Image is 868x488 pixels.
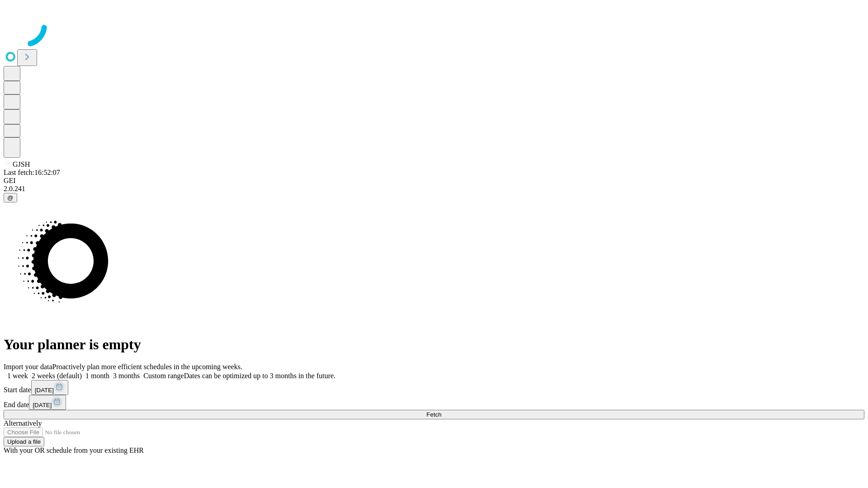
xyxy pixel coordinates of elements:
[4,363,52,371] span: Import your data
[85,372,109,380] span: 1 month
[7,372,28,380] span: 1 week
[4,437,44,446] button: Upload a file
[4,193,17,202] button: @
[426,411,441,418] span: Fetch
[31,380,68,395] button: [DATE]
[4,380,864,395] div: Start date
[29,395,66,410] button: [DATE]
[4,446,144,454] span: With your OR schedule from your existing EHR
[4,185,864,193] div: 2.0.241
[35,387,54,394] span: [DATE]
[4,177,864,185] div: GEI
[32,372,82,380] span: 2 weeks (default)
[4,410,864,419] button: Fetch
[143,372,184,380] span: Custom range
[7,194,14,201] span: @
[4,419,42,427] span: Alternatively
[184,372,335,380] span: Dates can be optimized up to 3 months in the future.
[113,372,140,380] span: 3 months
[13,160,30,168] span: GJSH
[33,402,52,408] span: [DATE]
[4,169,60,176] span: Last fetch: 16:52:07
[52,363,242,371] span: Proactively plan more efficient schedules in the upcoming weeks.
[4,395,864,410] div: End date
[4,336,864,353] h1: Your planner is empty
